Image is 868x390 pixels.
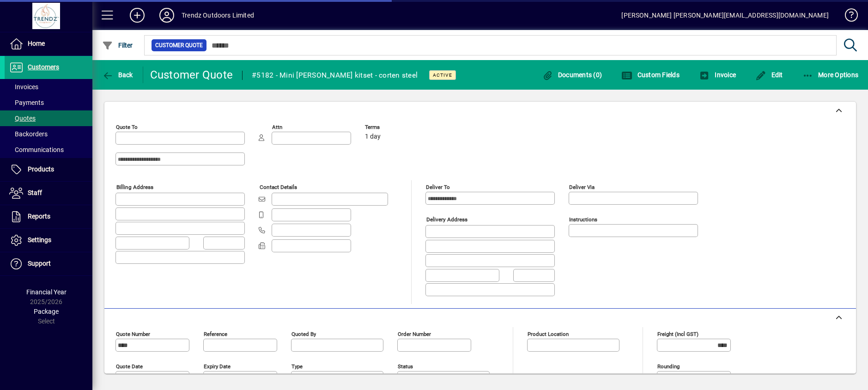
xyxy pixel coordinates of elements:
[9,130,48,138] span: Backorders
[116,363,143,369] mat-label: Quote date
[28,189,42,196] span: Staff
[155,41,203,50] span: Customer Quote
[398,363,413,369] mat-label: Status
[699,71,736,79] span: Invoice
[5,252,92,275] a: Support
[542,71,602,79] span: Documents (0)
[28,260,51,267] span: Support
[204,330,227,337] mat-label: Reference
[204,363,231,369] mat-label: Expiry date
[9,99,44,106] span: Payments
[755,71,783,79] span: Edit
[28,213,50,220] span: Reports
[5,142,92,158] a: Communications
[26,288,67,296] span: Financial Year
[92,67,143,83] app-page-header-button: Back
[9,115,36,122] span: Quotes
[619,67,682,83] button: Custom Fields
[28,40,45,47] span: Home
[291,330,316,337] mat-label: Quoted by
[100,67,135,83] button: Back
[152,7,182,24] button: Profile
[5,32,92,55] a: Home
[5,182,92,205] a: Staff
[100,37,135,54] button: Filter
[800,67,861,83] button: More Options
[5,95,92,110] a: Payments
[621,8,829,23] div: [PERSON_NAME] [PERSON_NAME][EMAIL_ADDRESS][DOMAIN_NAME]
[182,8,254,23] div: Trendz Outdoors Limited
[5,79,92,95] a: Invoices
[365,133,381,140] span: 1 day
[9,146,64,153] span: Communications
[398,330,431,337] mat-label: Order number
[28,165,54,173] span: Products
[753,67,785,83] button: Edit
[291,363,303,369] mat-label: Type
[9,83,38,91] span: Invoices
[28,63,59,71] span: Customers
[5,158,92,181] a: Products
[697,67,738,83] button: Invoice
[150,67,233,82] div: Customer Quote
[621,71,680,79] span: Custom Fields
[102,42,133,49] span: Filter
[272,124,282,130] mat-label: Attn
[540,67,604,83] button: Documents (0)
[34,308,59,315] span: Package
[5,110,92,126] a: Quotes
[569,216,597,223] mat-label: Instructions
[802,71,859,79] span: More Options
[122,7,152,24] button: Add
[116,330,150,337] mat-label: Quote number
[426,184,450,190] mat-label: Deliver To
[838,2,856,32] a: Knowledge Base
[5,205,92,228] a: Reports
[365,124,420,130] span: Terms
[28,236,51,244] span: Settings
[528,330,569,337] mat-label: Product location
[116,124,138,130] mat-label: Quote To
[433,72,452,78] span: Active
[252,68,418,83] div: #5182 - Mini [PERSON_NAME] kitset - corten steel
[5,126,92,142] a: Backorders
[5,229,92,252] a: Settings
[569,184,595,190] mat-label: Deliver via
[657,363,680,369] mat-label: Rounding
[657,330,698,337] mat-label: Freight (incl GST)
[102,71,133,79] span: Back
